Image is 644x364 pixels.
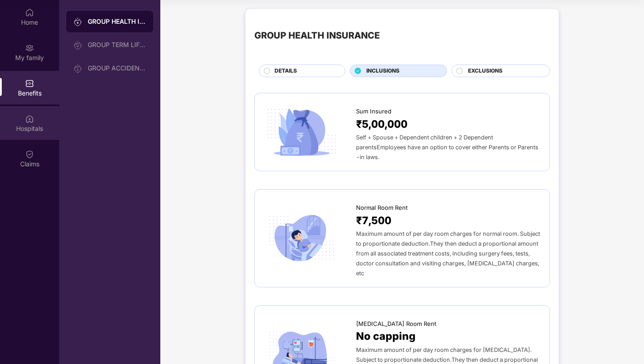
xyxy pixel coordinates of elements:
img: svg+xml;base64,PHN2ZyB3aWR0aD0iMjAiIGhlaWdodD0iMjAiIHZpZXdCb3g9IjAgMCAyMCAyMCIgZmlsbD0ibm9uZSIgeG... [73,41,82,50]
img: svg+xml;base64,PHN2ZyB3aWR0aD0iMjAiIGhlaWdodD0iMjAiIHZpZXdCb3g9IjAgMCAyMCAyMCIgZmlsbD0ibm9uZSIgeG... [73,64,82,73]
span: EXCLUSIONS [468,67,502,75]
span: ₹7,500 [356,212,391,229]
div: GROUP HEALTH INSURANCE [254,29,380,43]
div: GROUP HEALTH INSURANCE [88,17,146,26]
span: ₹5,00,000 [356,116,408,132]
div: GROUP TERM LIFE INSURANCE [88,41,146,48]
img: icon [264,212,339,265]
span: Maximum amount of per day room charges for normal room. Subject to proportionate deduction.They t... [356,230,540,277]
img: svg+xml;base64,PHN2ZyBpZD0iQ2xhaW0iIHhtbG5zPSJodHRwOi8vd3d3LnczLm9yZy8yMDAwL3N2ZyIgd2lkdGg9IjIwIi... [25,150,34,159]
div: GROUP ACCIDENTAL INSURANCE [88,65,146,72]
span: Normal Room Rent [356,203,408,212]
span: Sum Insured [356,107,391,116]
img: svg+xml;base64,PHN2ZyB3aWR0aD0iMjAiIGhlaWdodD0iMjAiIHZpZXdCb3g9IjAgMCAyMCAyMCIgZmlsbD0ibm9uZSIgeG... [25,43,34,52]
img: svg+xml;base64,PHN2ZyBpZD0iSG9tZSIgeG1sbnM9Imh0dHA6Ly93d3cudzMub3JnLzIwMDAvc3ZnIiB3aWR0aD0iMjAiIG... [25,8,34,17]
span: INCLUSIONS [366,67,399,75]
img: icon [264,106,339,159]
img: svg+xml;base64,PHN2ZyBpZD0iSG9zcGl0YWxzIiB4bWxucz0iaHR0cDovL3d3dy53My5vcmcvMjAwMC9zdmciIHdpZHRoPS... [25,114,34,123]
span: No capping [356,328,416,344]
img: svg+xml;base64,PHN2ZyB3aWR0aD0iMjAiIGhlaWdodD0iMjAiIHZpZXdCb3g9IjAgMCAyMCAyMCIgZmlsbD0ibm9uZSIgeG... [73,17,82,26]
img: svg+xml;base64,PHN2ZyBpZD0iQmVuZWZpdHMiIHhtbG5zPSJodHRwOi8vd3d3LnczLm9yZy8yMDAwL3N2ZyIgd2lkdGg9Ij... [25,79,34,88]
span: Self + Spouse + Dependent children + 2 Dependent parentsEmployees have an option to cover either ... [356,134,538,160]
span: DETAILS [275,67,297,75]
span: [MEDICAL_DATA] Room Rent [356,319,436,328]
